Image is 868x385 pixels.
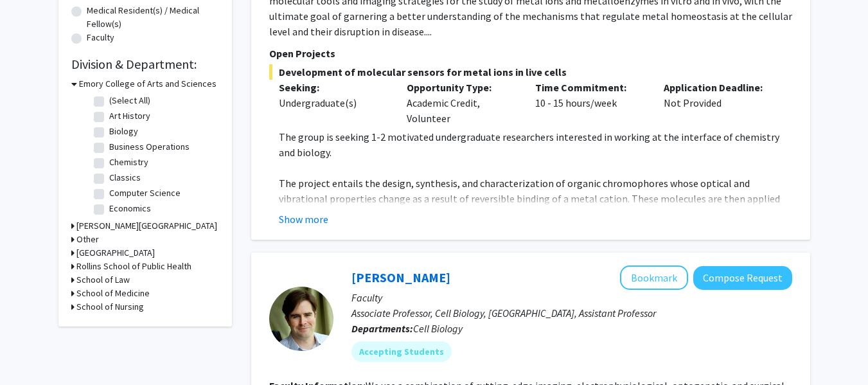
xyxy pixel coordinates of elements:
h3: [PERSON_NAME][GEOGRAPHIC_DATA] [76,219,217,233]
label: Business Operations [109,140,190,154]
button: Compose Request to Matt Rowan [693,266,792,290]
label: English [109,217,136,231]
h3: Other [76,233,99,246]
b: Departments: [351,322,413,335]
label: Classics [109,171,141,184]
p: The group is seeking 1-2 motivated undergraduate researchers interested in working at the interfa... [279,129,792,160]
button: Show more [279,211,328,227]
button: Add Matt Rowan to Bookmarks [620,265,688,290]
span: Development of molecular sensors for metal ions in live cells [269,64,792,80]
label: Medical Resident(s) / Medical Fellow(s) [87,4,219,31]
div: 10 - 15 hours/week [526,80,654,126]
p: Faculty [351,290,792,305]
p: Opportunity Type: [407,80,516,95]
label: Computer Science [109,186,181,200]
p: Associate Professor, Cell Biology, [GEOGRAPHIC_DATA], Assistant Professor [351,305,792,321]
div: Academic Credit, Volunteer [397,80,526,126]
h3: Rollins School of Public Health [76,260,191,273]
span: Cell Biology [413,322,463,335]
label: Economics [109,202,151,215]
h3: School of Nursing [76,300,144,314]
label: Faculty [87,31,114,44]
p: The project entails the design, synthesis, and characterization of organic chromophores whose opt... [279,175,792,237]
p: Open Projects [269,46,792,61]
p: Time Commitment: [535,80,644,95]
h3: [GEOGRAPHIC_DATA] [76,246,155,260]
h3: School of Law [76,273,130,287]
label: Chemistry [109,156,148,169]
label: Art History [109,109,150,123]
iframe: Chat [10,327,55,375]
h3: School of Medicine [76,287,150,300]
label: (Select All) [109,94,150,107]
p: Application Deadline: [664,80,773,95]
label: Biology [109,125,138,138]
div: Not Provided [654,80,783,126]
h3: Emory College of Arts and Sciences [79,77,217,91]
a: [PERSON_NAME] [351,269,450,285]
mat-chip: Accepting Students [351,341,452,362]
h2: Division & Department: [71,57,219,72]
p: Seeking: [279,80,388,95]
div: Undergraduate(s) [279,95,388,111]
